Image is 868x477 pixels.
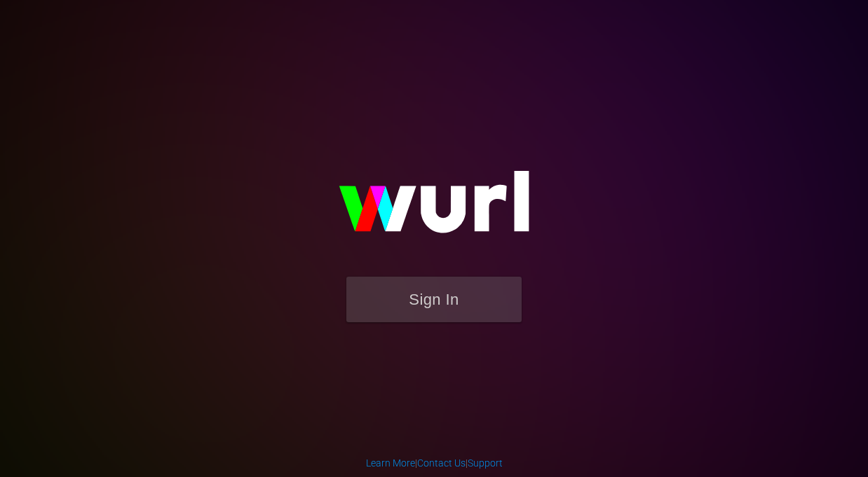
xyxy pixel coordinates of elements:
[417,457,466,469] a: Contact Us
[366,457,415,469] a: Learn More
[346,277,522,322] button: Sign In
[366,456,503,470] div: | |
[468,457,503,469] a: Support
[294,141,574,277] img: wurl-logo-on-black-223613ac3d8ba8fe6dc639794a292ebdb59501304c7dfd60c99c58986ef67473.svg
